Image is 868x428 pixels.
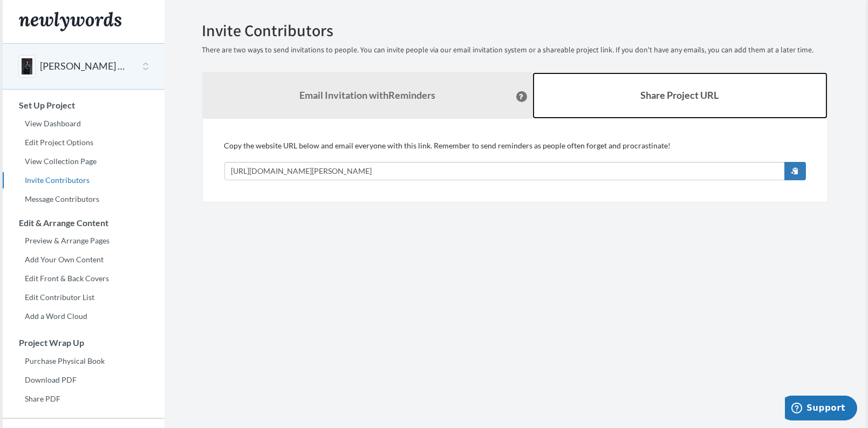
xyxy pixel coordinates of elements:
h3: Edit & Arrange Content [3,218,165,228]
a: Invite Contributors [3,172,165,188]
a: Preview & Arrange Pages [3,233,165,249]
a: Message Contributors [3,191,165,207]
strong: Email Invitation with Reminders [299,89,435,101]
div: Copy the website URL below and email everyone with this link. Remember to send reminders as peopl... [224,140,806,180]
a: View Dashboard [3,116,165,132]
a: View Collection Page [3,153,165,169]
h3: Project Wrap Up [3,338,165,348]
button: [PERSON_NAME] Retirement [40,59,128,73]
a: Edit Contributor List [3,289,165,305]
a: Download PDF [3,372,165,388]
a: Edit Front & Back Covers [3,270,165,287]
a: Purchase Physical Book [3,353,165,369]
h2: Invite Contributors [202,22,828,39]
a: Add a Word Cloud [3,308,165,324]
p: There are two ways to send invitations to people. You can invite people via our email invitation ... [202,45,828,56]
a: Add Your Own Content [3,252,165,268]
img: Newlywords logo [19,12,121,31]
b: Share Project URL [641,89,719,101]
a: Share PDF [3,391,165,407]
a: Edit Project Options [3,134,165,151]
h3: Set Up Project [3,100,165,110]
iframe: Opens a widget where you can chat to one of our agents [785,396,857,423]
